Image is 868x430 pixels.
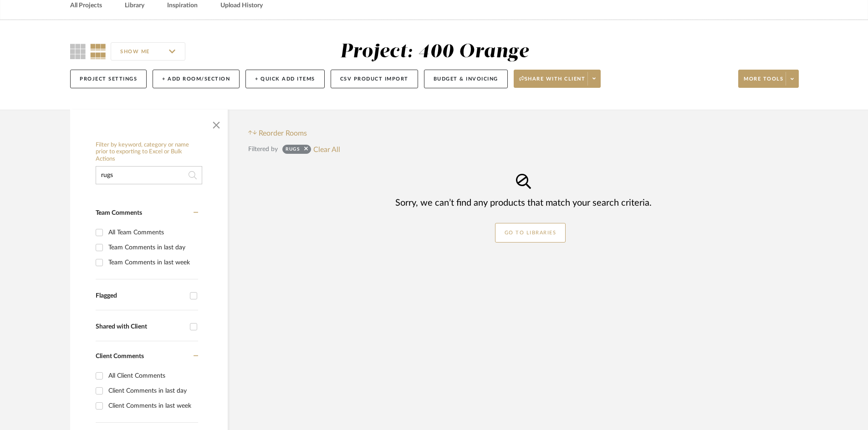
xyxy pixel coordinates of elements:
span: Share with client [519,76,586,89]
div: Shared with Client [96,323,185,331]
button: Budget & Invoicing [424,70,508,88]
span: Reorder Rooms [259,128,307,139]
button: Close [207,114,225,132]
button: + Quick Add Items [245,70,325,88]
div: Client Comments in last week [108,399,196,413]
button: More tools [738,70,799,88]
button: Project Settings [70,70,147,88]
a: GO TO LIBRARIES [495,223,566,243]
div: rugs [286,146,300,155]
div: Sorry, we can’t find any products that match your search criteria. [248,197,799,209]
div: Filtered by [248,144,278,154]
h6: Filter by keyword, category or name prior to exporting to Excel or Bulk Actions [96,142,202,163]
button: Clear All [313,143,340,155]
div: All Team Comments [108,225,196,240]
div: Client Comments in last day [108,384,196,398]
button: + Add Room/Section [153,70,240,88]
span: Client Comments [96,353,144,359]
div: Team Comments in last week [108,255,196,270]
span: Team Comments [96,210,142,216]
div: Project: 400 Orange [340,42,529,61]
button: Reorder Rooms [248,128,307,139]
button: Share with client [514,70,601,88]
button: CSV Product Import [331,70,418,88]
span: More tools [744,76,783,89]
div: Team Comments in last day [108,240,196,255]
input: Search within 0 results [96,166,202,184]
div: Flagged [96,292,185,300]
div: All Client Comments [108,369,196,383]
